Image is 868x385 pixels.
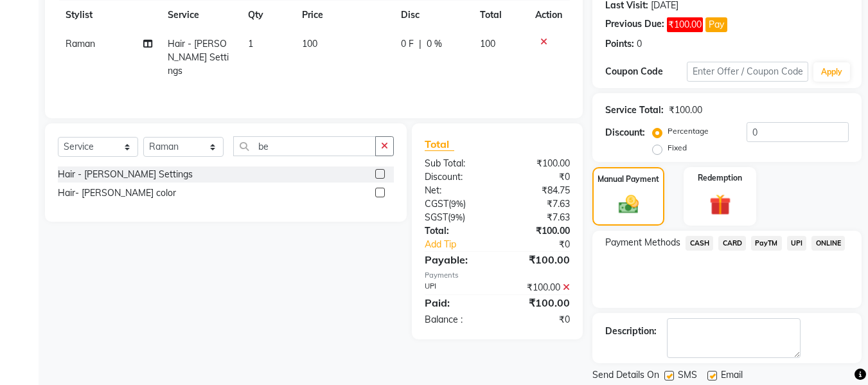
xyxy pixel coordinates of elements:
[425,270,570,281] div: Payments
[718,236,746,251] span: CARD
[233,136,376,156] input: Search or Scan
[698,172,742,184] label: Redemption
[58,186,176,200] div: Hair- [PERSON_NAME] color
[248,38,253,49] span: 1
[294,1,393,30] th: Price
[811,236,845,251] span: ONLINE
[415,157,497,170] div: Sub Total:
[497,157,580,170] div: ₹100.00
[419,37,421,51] span: |
[813,62,850,82] button: Apply
[160,1,240,30] th: Service
[527,1,570,30] th: Action
[451,199,463,209] span: 9%
[427,37,442,51] span: 0 %
[686,236,713,251] span: CASH
[637,37,642,51] div: 0
[605,126,645,139] div: Discount:
[425,211,448,223] span: SGST
[497,224,580,238] div: ₹100.00
[612,193,645,216] img: _cash.svg
[415,313,497,327] div: Balance :
[598,174,659,185] label: Manual Payment
[605,65,686,78] div: Coupon Code
[168,38,229,76] span: Hair - [PERSON_NAME] Settings
[605,103,664,117] div: Service Total:
[497,252,580,267] div: ₹100.00
[58,168,193,181] div: Hair - [PERSON_NAME] Settings
[668,125,709,137] label: Percentage
[302,38,317,49] span: 100
[415,252,497,267] div: Payable:
[497,184,580,197] div: ₹84.75
[450,212,463,222] span: 9%
[401,37,414,51] span: 0 F
[703,192,738,218] img: _gift.svg
[497,211,580,224] div: ₹7.63
[415,238,511,251] a: Add Tip
[415,197,497,211] div: ( )
[605,37,634,51] div: Points:
[240,1,294,30] th: Qty
[605,325,657,338] div: Description:
[511,238,580,251] div: ₹0
[667,17,703,32] span: ₹100.00
[472,1,528,30] th: Total
[58,1,160,30] th: Stylist
[497,313,580,327] div: ₹0
[669,103,702,117] div: ₹100.00
[497,170,580,184] div: ₹0
[415,224,497,238] div: Total:
[415,170,497,184] div: Discount:
[687,62,808,82] input: Enter Offer / Coupon Code
[787,236,807,251] span: UPI
[668,142,687,154] label: Fixed
[721,368,743,384] span: Email
[393,1,472,30] th: Disc
[678,368,697,384] span: SMS
[605,17,664,32] div: Previous Due:
[415,295,497,310] div: Paid:
[415,184,497,197] div: Net:
[592,368,659,384] span: Send Details On
[497,281,580,294] div: ₹100.00
[497,295,580,310] div: ₹100.00
[425,198,448,210] span: CGST
[425,138,454,151] span: Total
[497,197,580,211] div: ₹7.63
[751,236,782,251] span: PayTM
[415,211,497,224] div: ( )
[415,281,497,294] div: UPI
[605,236,680,249] span: Payment Methods
[66,38,95,49] span: Raman
[480,38,495,49] span: 100
[705,17,727,32] button: Pay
